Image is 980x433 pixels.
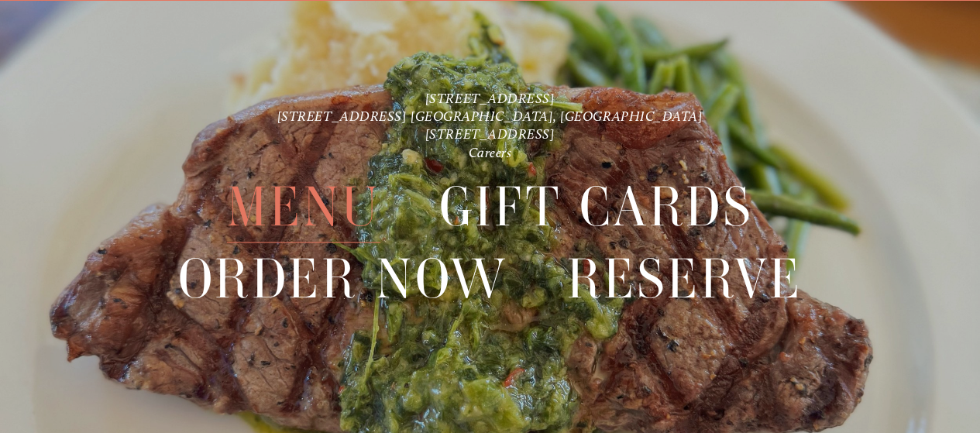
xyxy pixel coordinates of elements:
a: [STREET_ADDRESS] [425,126,555,143]
span: Gift Cards [439,171,754,242]
a: Menu [227,171,380,242]
span: Order Now [178,243,508,314]
a: [STREET_ADDRESS] [425,90,555,106]
a: Order Now [178,243,508,314]
a: [STREET_ADDRESS] [GEOGRAPHIC_DATA], [GEOGRAPHIC_DATA] [277,108,703,124]
a: Careers [469,144,512,160]
span: Reserve [567,243,803,314]
a: Reserve [567,243,803,314]
a: Gift Cards [439,171,754,242]
span: Menu [227,171,380,242]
